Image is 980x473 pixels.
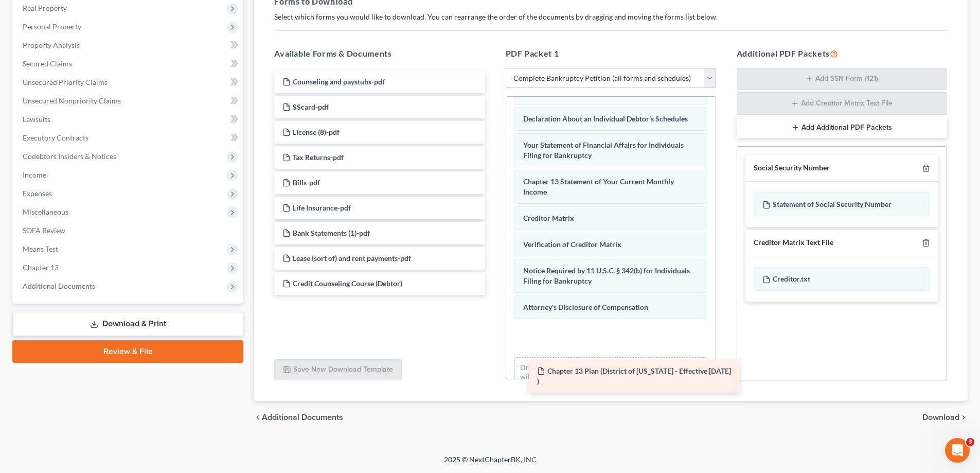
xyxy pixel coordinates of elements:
[523,303,648,311] span: Attorney's Disclosure of Compensation
[523,141,684,160] span: Your Statement of Financial Affairs for Individuals Filing for Bankruptcy
[14,36,243,55] a: Property Analysis
[14,73,243,92] a: Unsecured Priority Claims
[922,413,959,422] span: Download
[23,115,50,124] span: Lawsuits
[754,238,833,248] div: Creditor Matrix Text File
[523,177,674,196] span: Chapter 13 Statement of Your Current Monthly Income
[23,189,52,198] span: Expenses
[254,413,262,422] i: chevron_left
[274,12,947,22] p: Select which forms you would like to download. You can rearrange the order of the documents by dr...
[23,22,81,31] span: Personal Property
[23,78,108,86] span: Unsecured Priority Claims
[274,47,485,60] h5: Available Forms & Documents
[754,192,930,216] div: Statement of Social Security Number
[23,244,58,253] span: Means Test
[14,92,243,110] a: Unsecured Nonpriority Claims
[523,266,690,285] span: Notice Required by 11 U.S.C. § 342(b) for Individuals Filing for Bankruptcy
[293,77,385,86] span: Counseling and paystubs-pdf
[537,366,731,386] span: Chapter 13 Plan (District of [US_STATE] - Effective [DATE] )
[14,55,243,73] a: Secured Claims
[293,178,320,187] span: Bills-pdf
[23,170,46,179] span: Income
[23,207,68,216] span: Miscellaneous
[293,128,340,136] span: License (8)-pdf
[12,340,243,363] a: Review & File
[966,438,974,446] span: 3
[959,413,968,422] i: chevron_right
[523,214,574,222] span: Creditor Matrix
[754,267,930,291] div: Creditor.txt
[14,110,243,129] a: Lawsuits
[922,413,968,422] button: Download chevron_right
[12,312,243,336] a: Download & Print
[254,413,343,422] a: chevron_left Additional Documents
[737,117,947,138] button: Add Additional PDF Packets
[514,357,707,396] div: Drag-and-drop in any documents from the left. These will be merged into the Petition PDF Packet. ...
[14,129,243,147] a: Executory Contracts
[293,102,329,111] span: SScard-pdf
[293,254,411,262] span: Lease (sort of) and rent payments-pdf
[737,68,947,91] button: Add SSN Form (121)
[23,133,88,142] span: Executory Contracts
[523,240,621,249] span: Verification of Creditor Matrix
[293,153,344,162] span: Tax Returns-pdf
[274,359,402,381] button: Save New Download Template
[293,279,402,288] span: Credit Counseling Course (Debtor)
[754,163,830,173] div: Social Security Number
[197,454,783,473] div: 2025 © NextChapterBK, INC
[23,152,116,161] span: Codebtors Insiders & Notices
[14,221,243,240] a: SOFA Review
[945,438,970,463] iframe: Intercom live chat
[23,226,65,235] span: SOFA Review
[293,203,351,212] span: Life Insurance-pdf
[506,47,716,60] h5: PDF Packet 1
[293,229,370,237] span: Bank Statements (1)-pdf
[737,92,947,115] button: Add Creditor Matrix Text File
[23,96,121,105] span: Unsecured Nonpriority Claims
[23,282,95,290] span: Additional Documents
[523,114,688,123] span: Declaration About an Individual Debtor's Schedules
[23,41,80,49] span: Property Analysis
[23,4,67,12] span: Real Property
[23,59,72,68] span: Secured Claims
[262,413,343,422] span: Additional Documents
[23,263,59,272] span: Chapter 13
[737,47,947,60] h5: Additional PDF Packets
